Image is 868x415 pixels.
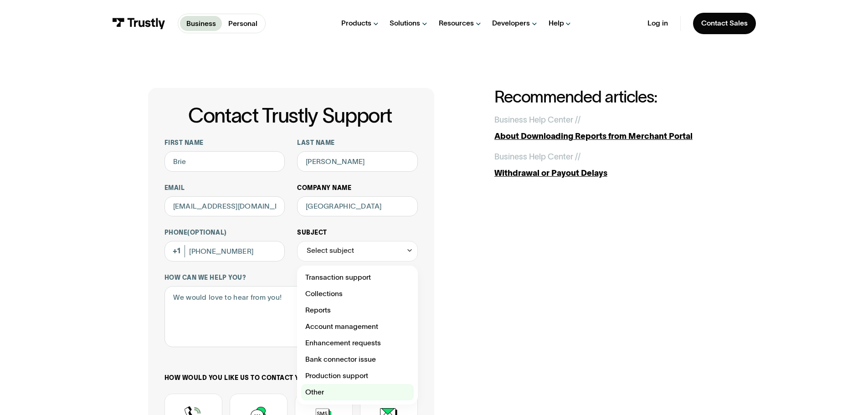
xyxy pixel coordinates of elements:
[494,130,720,143] div: About Downloading Reports from Merchant Portal
[164,139,285,147] label: First name
[439,19,474,28] div: Resources
[494,114,720,143] a: Business Help Center //About Downloading Reports from Merchant Portal
[307,245,354,257] div: Select subject
[297,184,418,192] label: Company name
[341,19,371,28] div: Products
[228,18,257,29] p: Personal
[549,19,564,28] div: Help
[305,288,343,300] span: Collections
[164,229,285,237] label: Phone
[693,13,756,34] a: Contact Sales
[164,241,285,261] input: (555) 555-5555
[305,321,378,333] span: Account management
[297,229,418,237] label: Subject
[305,370,368,382] span: Production support
[494,151,578,163] div: Business Help Center /
[164,184,285,192] label: Email
[305,337,381,349] span: Enhancement requests
[305,354,376,366] span: Bank connector issue
[494,167,720,179] div: Withdrawal or Payout Delays
[494,88,720,106] h2: Recommended articles:
[578,151,580,163] div: /
[305,272,371,284] span: Transaction support
[305,386,324,399] span: Other
[164,374,418,382] label: How would you like us to contact you?
[494,151,720,179] a: Business Help Center //Withdrawal or Payout Delays
[187,229,226,236] span: (Optional)
[297,196,418,217] input: ASPcorp
[297,241,418,261] div: Select subject
[647,19,668,28] a: Log in
[305,304,331,317] span: Reports
[164,151,285,172] input: Alex
[492,19,530,28] div: Developers
[297,151,418,172] input: Howard
[701,19,748,28] div: Contact Sales
[186,18,216,29] p: Business
[297,139,418,147] label: Last name
[163,104,418,127] h1: Contact Trustly Support
[222,16,263,31] a: Personal
[112,18,165,29] img: Trustly Logo
[164,274,418,282] label: How can we help you?
[390,19,420,28] div: Solutions
[494,114,578,126] div: Business Help Center /
[180,16,222,31] a: Business
[578,114,580,126] div: /
[164,196,285,217] input: alex@mail.com
[297,261,418,405] nav: Select subject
